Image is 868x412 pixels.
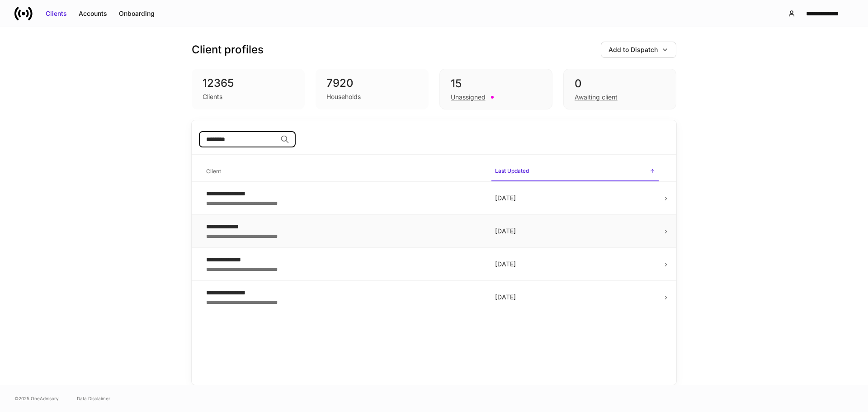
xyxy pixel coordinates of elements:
[326,76,418,90] div: 7920
[73,6,113,21] button: Accounts
[46,9,67,18] div: Clients
[203,162,484,181] span: Client
[203,92,222,101] div: Clients
[495,293,655,302] p: [DATE]
[77,395,110,402] a: Data Disclaimer
[575,76,665,91] div: 0
[79,9,107,18] div: Accounts
[206,167,221,175] h6: Client
[439,69,552,109] div: 15Unassigned
[491,162,659,181] span: Last Updated
[40,6,73,21] button: Clients
[119,9,155,18] div: Onboarding
[192,43,264,57] h3: Client profiles
[563,69,676,109] div: 0Awaiting client
[451,76,541,91] div: 15
[495,227,655,236] p: [DATE]
[326,92,361,101] div: Households
[113,6,160,21] button: Onboarding
[203,76,294,90] div: 12365
[495,166,529,175] h6: Last Updated
[575,93,618,102] div: Awaiting client
[451,93,486,102] div: Unassigned
[609,45,658,54] div: Add to Dispatch
[495,260,655,269] p: [DATE]
[14,395,59,402] span: © 2025 OneAdvisory
[601,42,676,58] button: Add to Dispatch
[495,194,655,203] p: [DATE]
